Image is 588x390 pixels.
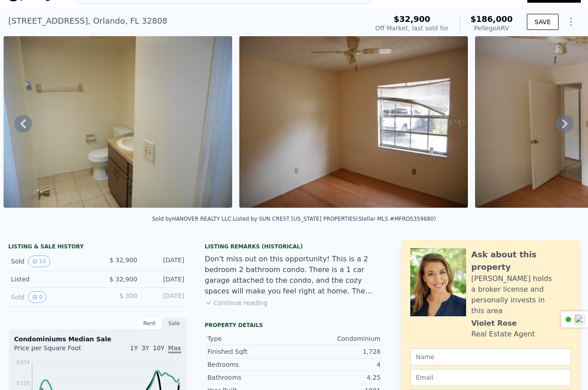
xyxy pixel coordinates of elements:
tspan: $204 [16,359,30,365]
div: Condominiums Median Sale [14,335,181,344]
div: Bathrooms [208,373,294,382]
button: Continue reading [205,298,268,307]
div: [DATE] [145,275,184,284]
button: View historical data [28,291,47,303]
div: 1,728 [294,347,381,356]
div: Property details [205,322,384,329]
div: Violet Rose [471,318,517,329]
div: Condominium [294,334,381,343]
div: 4 [294,360,381,369]
button: Show Options [562,13,580,31]
button: View historical data [28,256,50,267]
input: Name [410,348,571,365]
tspan: $155 [16,380,30,386]
div: [DATE] [145,256,184,267]
div: Off Market, last sold for [375,24,449,33]
span: $186,000 [471,14,513,24]
div: [STREET_ADDRESS] , Orlando , FL 32808 [8,15,167,27]
div: LISTING & SALE HISTORY [8,243,187,252]
div: Sold [11,291,91,303]
div: [DATE] [145,291,184,303]
div: Listed [11,275,91,284]
div: [PERSON_NAME] holds a broker license and personally invests in this area [471,273,571,316]
div: Pellego ARV [471,24,513,33]
div: Ask about this property [471,248,571,273]
span: $ 32,900 [109,256,137,264]
span: $ 32,900 [109,276,137,283]
div: Listing Remarks (Historical) [205,243,384,250]
div: Rent [137,318,162,329]
img: Sale: 147450643 Parcel: 48374790 [4,36,232,208]
img: Sale: 147450643 Parcel: 48374790 [239,36,468,208]
span: $ 300 [119,292,137,299]
span: 3Y [142,344,149,352]
div: Listed by SUN CREST [US_STATE] PROPERTIES (Stellar MLS #MFRO5359680) [233,216,436,222]
span: Max [168,344,181,353]
div: Sold by HANOVER REALTY LLC . [152,216,233,222]
div: Type [208,334,294,343]
div: Don't miss out on this opportunity! This is a 2 bedroom 2 bathroom condo. There is a 1 car garage... [205,254,384,297]
input: Email [410,369,571,386]
button: SAVE [527,14,558,30]
span: 10Y [153,344,164,352]
div: Sold [11,256,91,267]
div: Sale [162,318,187,329]
div: Price per Square Foot [14,344,98,358]
div: Finished Sqft [208,347,294,356]
span: 1Y [130,344,138,352]
div: 4.25 [294,373,381,382]
div: Real Estate Agent [471,329,535,340]
span: $32,900 [394,14,430,24]
div: Bedrooms [208,360,294,369]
